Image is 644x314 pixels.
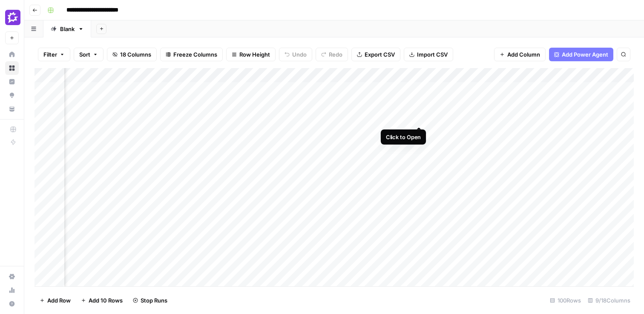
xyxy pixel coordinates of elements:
[173,50,217,59] span: Freeze Columns
[74,48,103,61] button: Sort
[120,50,151,59] span: 18 Columns
[5,88,19,102] a: Opportunities
[43,50,57,59] span: Filter
[546,294,584,307] div: 100 Rows
[107,48,157,61] button: 18 Columns
[43,20,91,37] a: Blank
[5,7,19,28] button: Workspace: Gong
[226,48,276,61] button: Row Height
[507,50,540,59] span: Add Column
[79,50,90,59] span: Sort
[34,294,76,307] button: Add Row
[329,50,342,59] span: Redo
[5,102,19,116] a: Your Data
[5,75,19,88] a: Insights
[365,50,395,59] span: Export CSV
[404,48,453,61] button: Import CSV
[386,133,421,141] div: Click to Open
[76,294,128,307] button: Add 10 Rows
[5,283,19,297] a: Usage
[494,48,546,61] button: Add Column
[160,48,223,61] button: Freeze Columns
[584,294,634,307] div: 9/18 Columns
[89,296,123,305] span: Add 10 Rows
[417,50,448,59] span: Import CSV
[5,61,19,75] a: Browse
[562,50,608,59] span: Add Power Agent
[47,296,71,305] span: Add Row
[351,48,400,61] button: Export CSV
[5,297,19,311] button: Help + Support
[60,25,75,33] div: Blank
[5,10,20,25] img: Gong Logo
[38,48,70,61] button: Filter
[128,294,172,307] button: Stop Runs
[316,48,348,61] button: Redo
[279,48,312,61] button: Undo
[239,50,270,59] span: Row Height
[292,50,307,59] span: Undo
[141,296,167,305] span: Stop Runs
[5,48,19,61] a: Home
[5,270,19,283] a: Settings
[549,48,613,61] button: Add Power Agent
